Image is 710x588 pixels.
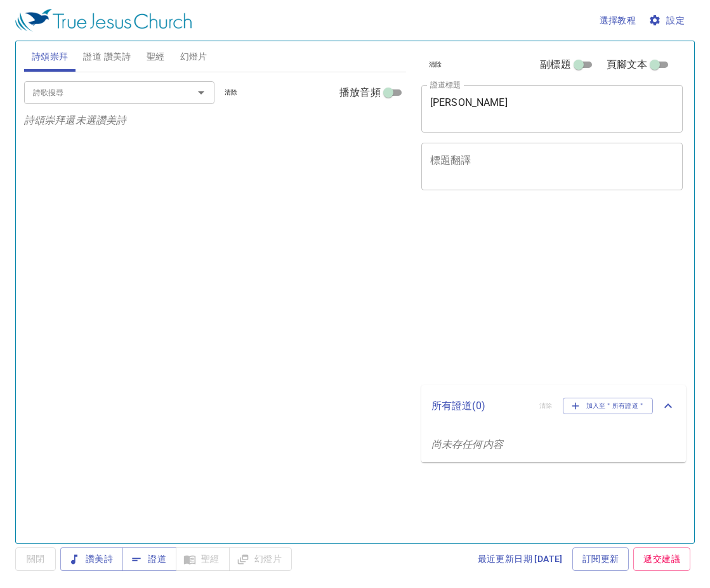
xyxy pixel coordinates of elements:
[572,547,629,571] a: 訂閱更新
[478,551,563,567] span: 最近更新日期 [DATE]
[430,96,674,121] textarea: [PERSON_NAME]
[633,547,690,571] a: 遞交建議
[563,398,654,414] button: 加入至＂所有證道＂
[60,547,123,571] button: 讚美詩
[473,547,568,571] a: 最近更新日期 [DATE]
[32,49,69,65] span: 詩頌崇拜
[421,57,450,72] button: 清除
[571,400,645,412] span: 加入至＂所有證道＂
[83,49,131,65] span: 證道 讚美詩
[607,57,648,72] span: 頁腳文本
[192,84,210,101] button: Open
[339,85,381,100] span: 播放音頻
[540,57,570,72] span: 副標題
[646,9,690,32] button: 設定
[429,59,442,70] span: 清除
[147,49,165,65] span: 聖經
[582,551,619,567] span: 訂閱更新
[122,547,176,571] button: 證道
[225,87,238,98] span: 清除
[643,551,680,567] span: 遞交建議
[133,551,166,567] span: 證道
[421,385,686,427] div: 所有證道(0)清除加入至＂所有證道＂
[600,13,636,29] span: 選擇教程
[70,551,113,567] span: 讚美詩
[595,9,641,32] button: 選擇教程
[180,49,207,65] span: 幻燈片
[416,204,632,380] iframe: from-child
[15,9,192,32] img: True Jesus Church
[24,114,127,126] i: 詩頌崇拜還未選讚美詩
[217,85,246,100] button: 清除
[651,13,685,29] span: 設定
[431,438,503,450] i: 尚未存任何内容
[431,398,529,414] p: 所有證道 ( 0 )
